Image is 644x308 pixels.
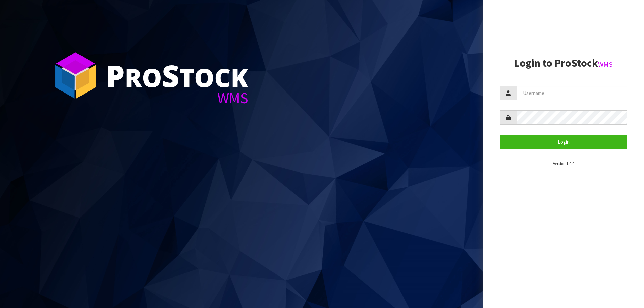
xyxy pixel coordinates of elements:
[106,55,125,96] span: P
[553,161,574,166] small: Version 1.0.0
[106,90,248,106] div: WMS
[517,86,627,100] input: Username
[50,50,101,101] img: ProStock Cube
[162,55,179,96] span: S
[106,60,248,90] div: ro tock
[500,135,627,149] button: Login
[500,57,627,69] h2: Login to ProStock
[598,60,613,69] small: WMS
